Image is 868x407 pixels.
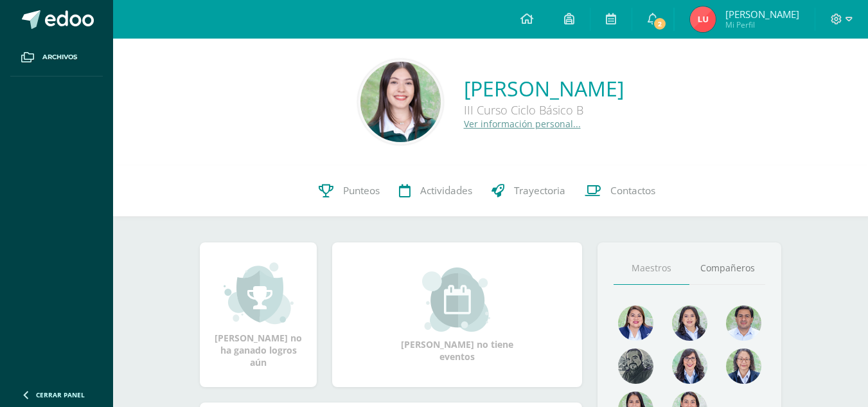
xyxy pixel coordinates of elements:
[393,267,522,363] div: [PERSON_NAME] no tiene eventos
[422,267,492,332] img: event_small.png
[464,102,624,118] div: III Curso Ciclo Básico B
[726,348,761,384] img: 68491b968eaf45af92dd3338bd9092c6.png
[514,184,565,197] span: Trayectoria
[389,165,482,217] a: Actividades
[610,184,655,197] span: Contactos
[614,252,689,285] a: Maestros
[575,165,665,217] a: Contactos
[690,6,716,32] img: 5d9fbff668698edc133964871eda3480.png
[36,390,85,399] span: Cerrar panel
[653,17,667,31] span: 2
[482,165,575,217] a: Trayectoria
[213,261,304,368] div: [PERSON_NAME] no ha ganado logros aún
[726,305,761,341] img: 1e7bfa517bf798cc96a9d855bf172288.png
[725,19,799,30] span: Mi Perfil
[689,252,765,285] a: Compañeros
[224,261,294,325] img: achievement_small.png
[10,39,103,77] a: Archivos
[672,348,707,384] img: b1da893d1b21f2b9f45fcdf5240f8abd.png
[464,75,624,102] a: [PERSON_NAME]
[672,305,707,341] img: 45e5189d4be9c73150df86acb3c68ab9.png
[360,62,441,142] img: bb8ef6b6c27c1f2536d9608bd65ae093.png
[725,8,799,21] span: [PERSON_NAME]
[42,52,77,62] span: Archivos
[464,118,581,130] a: Ver información personal...
[343,184,380,197] span: Punteos
[618,305,653,341] img: 135afc2e3c36cc19cf7f4a6ffd4441d1.png
[420,184,472,197] span: Actividades
[618,348,653,384] img: 4179e05c207095638826b52d0d6e7b97.png
[309,165,389,217] a: Punteos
